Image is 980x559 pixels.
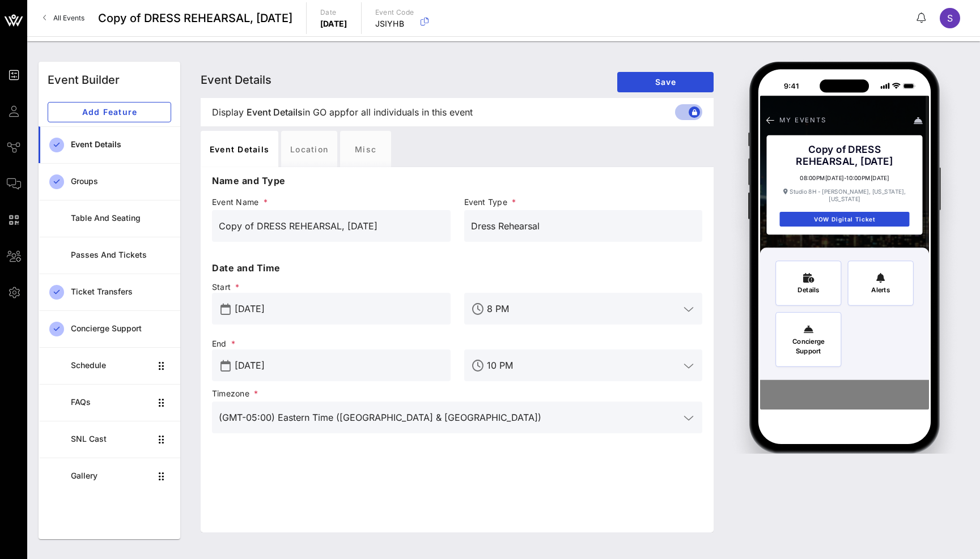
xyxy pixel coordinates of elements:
[464,197,703,208] span: Event Type
[48,102,171,122] button: Add Feature
[212,105,473,119] span: Display in GO app
[71,214,171,223] div: Table and Seating
[48,71,120,88] div: Event Builder
[201,131,278,167] div: Event Details
[212,261,702,275] p: Date and Time
[340,131,391,167] div: Misc
[36,9,91,27] a: All Events
[71,250,171,260] div: Passes and Tickets
[235,356,444,374] input: End Date
[219,217,444,235] input: Event Name
[71,177,171,186] div: Groups
[212,174,702,187] p: Name and Type
[626,77,705,87] span: Save
[617,72,714,92] button: Save
[71,434,151,444] div: SNL Cast
[201,73,271,87] span: Event Details
[71,471,151,481] div: Gallery
[212,197,451,208] span: Event Name
[212,338,451,349] span: End
[39,200,180,237] a: Table and Seating
[212,388,702,399] span: Timezone
[220,304,231,315] button: prepend icon
[71,287,171,297] div: Ticket Transfers
[71,361,151,370] div: Schedule
[39,163,180,200] a: Groups
[39,237,180,274] a: Passes and Tickets
[39,384,180,421] a: FAQs
[375,18,414,29] p: JSIYHB
[98,10,292,27] span: Copy of DRESS REHEARSAL, [DATE]
[39,421,180,458] a: SNL Cast
[320,18,347,29] p: [DATE]
[71,140,171,150] div: Event Details
[71,398,151,407] div: FAQs
[39,274,180,310] a: Ticket Transfers
[71,324,171,334] div: Concierge Support
[212,281,451,293] span: Start
[487,356,680,374] input: End Time
[346,105,473,119] span: for all individuals in this event
[281,131,337,167] div: Location
[39,458,180,494] a: Gallery
[487,300,680,318] input: Start Time
[471,217,696,235] input: Event Type
[947,12,953,24] span: S
[375,7,414,18] p: Event Code
[39,310,180,347] a: Concierge Support
[57,107,162,117] span: Add Feature
[220,360,231,372] button: prepend icon
[940,8,960,28] div: S
[320,7,347,18] p: Date
[247,105,303,119] span: Event Details
[235,300,444,318] input: Start Date
[39,126,180,163] a: Event Details
[219,408,680,426] input: Timezone
[53,14,84,22] span: All Events
[39,347,180,384] a: Schedule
